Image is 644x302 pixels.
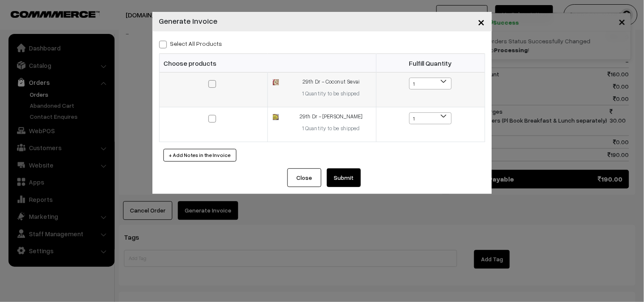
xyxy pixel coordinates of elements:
th: Fulfill Quantity [376,54,485,73]
div: 29th Dr - Coconut Sevai [292,78,371,86]
label: Select all Products [159,39,222,48]
div: 1 Quantity to be shipped [292,124,371,133]
span: × [478,14,485,29]
button: Close [471,8,492,35]
button: Submit [327,168,361,187]
span: 1 [410,113,451,125]
span: 1 [409,112,452,124]
span: 1 [410,78,451,90]
th: Choose products [159,54,376,73]
img: 17443012011014coconut-sevai.jpg [273,79,278,85]
span: 1 [409,78,452,89]
div: 29th Dr - [PERSON_NAME] [292,112,371,121]
img: 17442592358063lemon-sevai1.jpg [273,114,278,120]
h4: Generate Invoice [159,15,218,27]
button: Close [287,168,321,187]
button: + Add Notes in the Invoice [163,149,236,162]
div: 1 Quantity to be shipped [292,89,371,98]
